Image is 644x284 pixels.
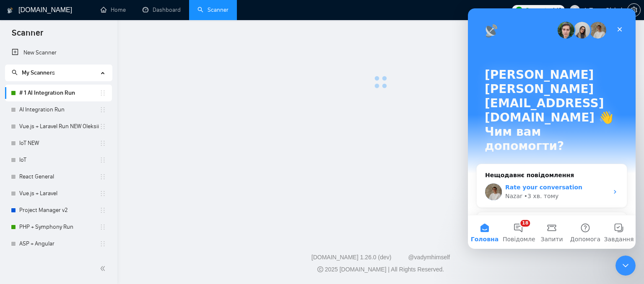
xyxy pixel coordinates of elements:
li: # 1 AI Integration Run [5,85,112,101]
span: holder [99,240,106,247]
a: React General [19,168,99,185]
a: @vadymhimself [408,254,450,261]
a: IoT NEW [19,135,99,152]
span: My Scanners [12,69,55,76]
li: Project Manager v2 [5,202,112,219]
a: searchScanner [197,6,229,13]
span: holder [99,224,106,230]
li: IoT [5,152,112,168]
a: setting [627,7,641,13]
iframe: Intercom live chat [468,8,636,249]
a: AI Integration Run [19,101,99,118]
span: search [12,70,18,75]
button: setting [627,3,641,17]
li: IoT NEW [5,135,112,152]
li: React General [5,168,112,185]
span: holder [99,207,106,214]
img: upwork-logo.png [516,7,522,13]
span: holder [99,90,106,96]
a: Project Manager v2 [19,202,99,219]
span: holder [99,157,106,163]
span: 149 [552,5,561,15]
span: user [572,7,578,13]
div: 2025 [DOMAIN_NAME] | All Rights Reserved. [124,265,637,274]
span: holder [99,106,106,113]
iframe: Intercom live chat [615,256,636,276]
span: Scanner [5,27,50,44]
span: copyright [317,266,323,272]
a: ASP + Angular [19,235,99,252]
a: Vue.js + Laravel [19,185,99,202]
span: My Scanners [22,69,55,76]
a: dashboardDashboard [143,6,181,13]
a: Vue.js + Laravel Run NEW Oleksii [19,118,99,135]
span: holder [99,190,106,197]
span: holder [99,140,106,147]
a: # 1 AI Integration Run [19,85,99,101]
img: logo [7,4,13,17]
li: ASP + Angular [5,235,112,252]
span: holder [99,123,106,130]
a: homeHome [101,6,126,13]
span: holder [99,173,106,180]
li: React General Stopped [5,252,112,269]
a: New Scanner [12,44,105,61]
span: double-left [100,264,108,273]
li: Vue.js + Laravel [5,185,112,202]
li: Vue.js + Laravel Run NEW Oleksii [5,118,112,135]
a: [DOMAIN_NAME] 1.26.0 (dev) [312,254,392,261]
a: PHP + Symphony Run [19,219,99,235]
span: Connects: [525,5,551,15]
span: setting [628,7,640,13]
a: IoT [19,152,99,168]
li: PHP + Symphony Run [5,219,112,235]
li: AI Integration Run [5,101,112,118]
li: New Scanner [5,44,112,61]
